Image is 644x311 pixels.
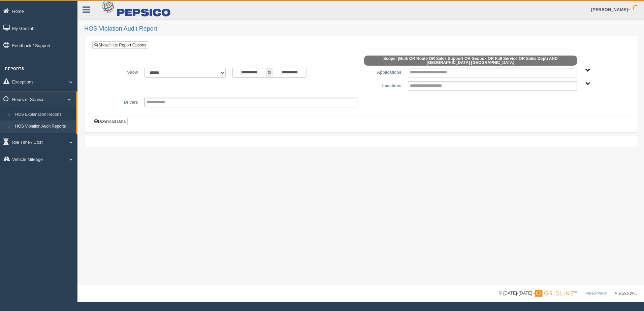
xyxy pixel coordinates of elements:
[361,81,405,89] label: Locations
[615,291,637,295] span: v. 2025.5.2403
[535,290,573,297] img: Gridline
[499,290,637,297] div: © [DATE]-[DATE] - ™
[97,68,141,76] label: Show
[12,120,76,133] a: HOS Violation Audit Reports
[361,68,405,76] label: Applications
[12,109,76,121] a: HOS Explanation Reports
[92,41,148,49] a: Show/Hide Report Options
[12,133,76,145] a: HOS Violations
[586,291,607,295] a: Privacy Policy
[364,56,577,66] span: Scope: (Bulk OR Route OR Sales Support OR Geobox OR Full Service OR Sales Dept) AND [GEOGRAPHIC_D...
[92,118,128,125] button: Download Data
[266,68,273,78] span: to
[84,26,637,32] h2: HOS Violation Audit Report
[97,98,141,106] label: Drivers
